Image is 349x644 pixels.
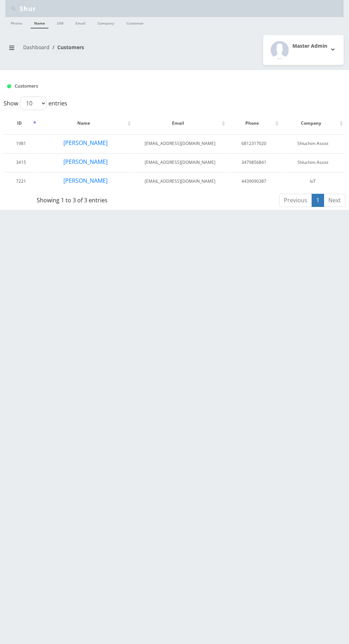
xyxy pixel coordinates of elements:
[312,194,324,207] a: 1
[263,35,344,65] button: Master Admin
[292,43,327,49] h2: Master Admin
[53,17,67,28] a: SIM
[5,40,169,60] nav: breadcrumb
[228,172,280,190] td: 4439090387
[4,134,38,152] td: 1981
[281,153,345,171] td: Shluchim Assist
[228,113,280,134] th: Phone: activate to sort column ascending
[133,113,227,134] th: Email: activate to sort column ascending
[20,97,47,110] select: Showentries
[281,134,345,152] td: Shluchim Assist
[63,176,108,185] button: [PERSON_NAME]
[72,17,89,28] a: Email
[324,194,345,207] a: Next
[4,113,38,134] th: ID: activate to sort column descending
[228,153,280,171] td: 3479856841
[20,2,342,15] input: Search Teltik
[63,138,108,147] button: [PERSON_NAME]
[133,134,227,152] td: [EMAIL_ADDRESS][DOMAIN_NAME]
[39,113,132,134] th: Name: activate to sort column ascending
[7,17,26,28] a: Phone
[94,17,118,28] a: Company
[133,153,227,171] td: [EMAIL_ADDRESS][DOMAIN_NAME]
[7,83,284,89] h1: Customers
[279,194,312,207] a: Previous
[281,113,345,134] th: Company: activate to sort column ascending
[31,17,48,28] a: Name
[228,134,280,152] td: 6812317020
[50,43,84,51] li: Customers
[4,153,38,171] td: 3415
[4,97,67,110] label: Show entries
[281,172,345,190] td: IoT
[4,193,141,204] div: Showing 1 to 3 of 3 entries
[133,172,227,190] td: [EMAIL_ADDRESS][DOMAIN_NAME]
[123,17,147,28] a: Customer
[23,44,50,51] a: Dashboard
[63,157,108,166] button: [PERSON_NAME]
[4,172,38,190] td: 7221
